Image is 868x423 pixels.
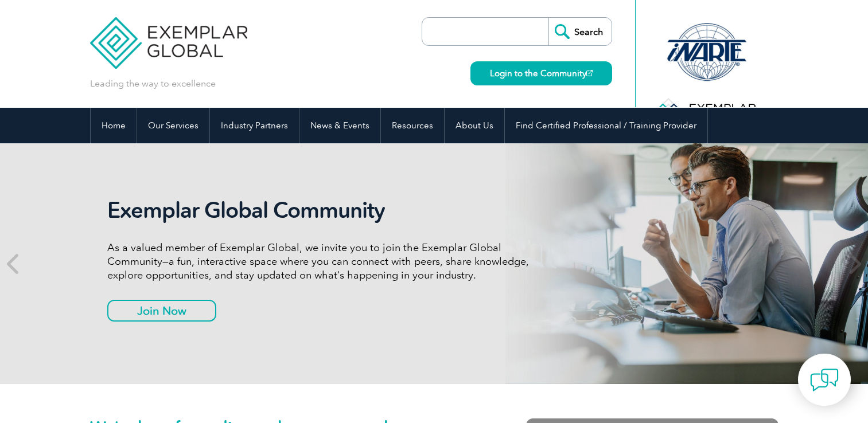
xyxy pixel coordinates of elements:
[137,108,209,143] a: Our Services
[91,108,137,143] a: Home
[107,241,538,282] p: As a valued member of Exemplar Global, we invite you to join the Exemplar Global Community—a fun,...
[90,77,216,90] p: Leading the way to excellence
[470,61,612,85] a: Login to the Community
[505,108,707,143] a: Find Certified Professional / Training Provider
[586,70,593,76] img: open_square.png
[445,108,504,143] a: About Us
[107,300,216,322] a: Join Now
[381,108,444,143] a: Resources
[810,366,839,394] img: contact-chat.png
[210,108,299,143] a: Industry Partners
[107,197,538,224] h2: Exemplar Global Community
[548,18,612,45] input: Search
[299,108,380,143] a: News & Events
